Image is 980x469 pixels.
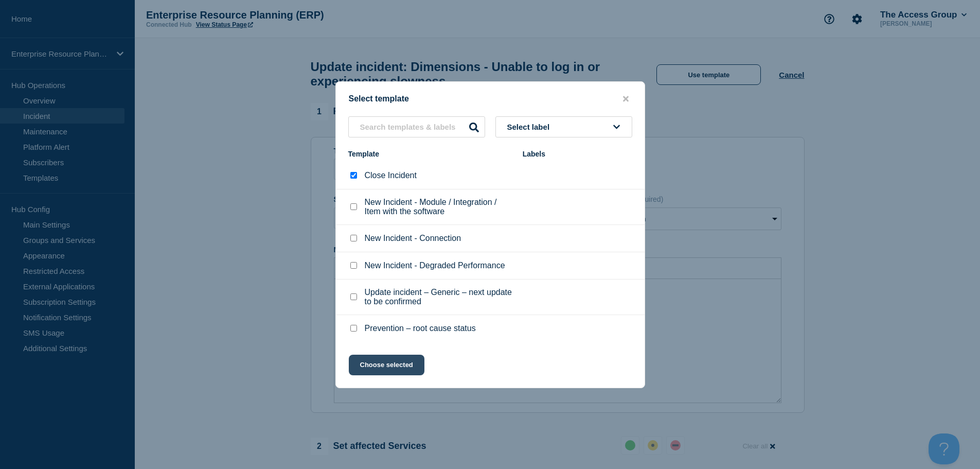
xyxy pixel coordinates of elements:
[348,150,512,158] div: Template
[350,235,357,241] input: New Incident - Connection checkbox
[507,123,554,131] span: Select label
[365,198,512,216] p: New Incident - Module / Integration / Item with the software
[350,325,357,332] input: Prevention – root cause status checkbox
[350,293,357,300] input: Update incident – Generic – next update to be confirmed checkbox
[336,94,645,104] div: Select template
[365,261,505,270] p: New Incident - Degraded Performance
[350,262,357,269] input: New Incident - Degraded Performance checkbox
[495,116,632,137] button: Select label
[350,172,357,179] input: Close Incident checkbox
[365,288,512,306] p: Update incident – Generic – next update to be confirmed
[348,116,485,137] input: Search templates & labels
[365,171,417,180] p: Close Incident
[523,150,632,158] div: Labels
[365,234,461,243] p: New Incident - Connection
[349,355,424,375] button: Choose selected
[350,203,357,210] input: New Incident - Module / Integration / Item with the software checkbox
[620,94,632,104] button: close button
[365,324,476,333] p: Prevention – root cause status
